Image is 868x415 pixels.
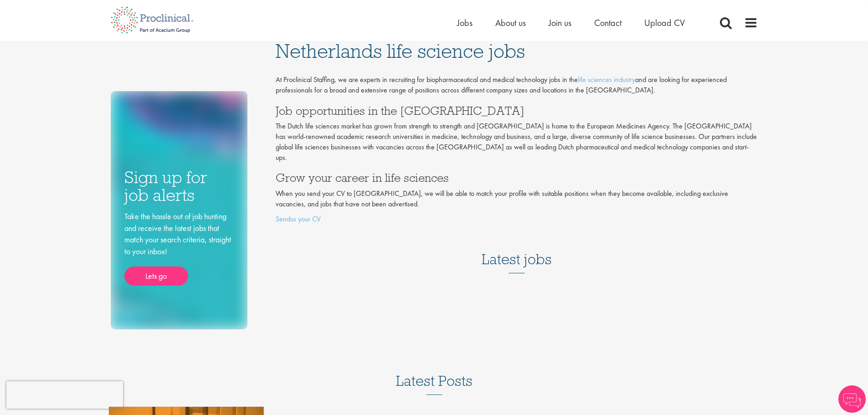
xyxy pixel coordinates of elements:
[124,266,188,286] a: Lets go
[276,189,758,210] p: When you send your CV to [GEOGRAPHIC_DATA], we will be able to match your profile with suitable p...
[594,17,621,29] a: Contact
[495,17,526,29] a: About us
[276,172,758,184] h3: Grow your career in life sciences
[124,210,234,286] div: Take the hassle out of job hunting and receive the latest jobs that match your search criteria, s...
[6,381,123,409] iframe: reCAPTCHA
[124,169,234,204] h3: Sign up for job alerts
[396,373,473,395] h3: Latest Posts
[457,17,473,29] a: Jobs
[276,105,758,117] h3: Job opportunities in the [GEOGRAPHIC_DATA]
[276,121,758,163] p: The Dutch life sciences market has grown from strength to strength and [GEOGRAPHIC_DATA] is home ...
[549,17,571,29] a: Join us
[276,39,525,63] span: Netherlands life science jobs
[644,17,685,29] a: Upload CV
[578,75,635,84] a: life sciences industry
[838,385,866,413] img: Chatbot
[482,229,552,273] h3: Latest jobs
[276,75,758,96] p: At Proclinical Staffing, we are experts in recruiting for biopharmaceutical and medical technolog...
[276,214,321,224] a: Sendus your CV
